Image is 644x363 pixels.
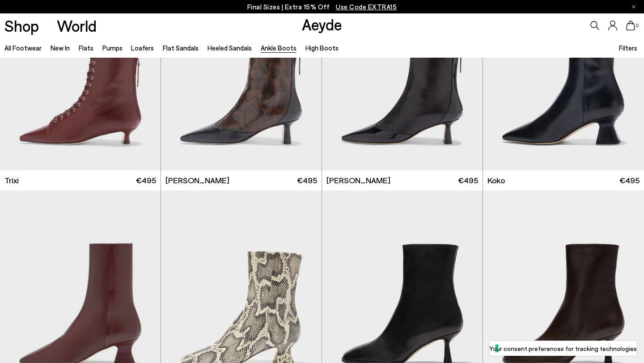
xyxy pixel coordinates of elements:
button: Your consent preferences for tracking technologies [489,341,637,356]
span: [PERSON_NAME] [165,175,229,186]
a: High Boots [305,44,339,52]
a: 0 [626,21,635,30]
span: Navigate to /collections/ss25-final-sizes [336,3,397,11]
a: Ankle Boots [261,44,297,52]
a: Heeled Sandals [208,44,252,52]
p: Final Sizes | Extra 15% Off [247,1,397,13]
a: [PERSON_NAME] €495 [322,170,483,190]
span: Filters [619,44,637,52]
a: [PERSON_NAME] €495 [161,170,322,190]
span: Koko [487,175,505,186]
a: Flat Sandals [163,44,199,52]
span: 0 [635,23,640,28]
a: Aeyde [302,15,342,34]
a: Loafers [131,44,154,52]
span: €495 [297,175,317,186]
a: Koko €495 [483,170,644,190]
a: Flats [79,44,93,52]
span: [PERSON_NAME] [326,175,390,186]
span: €495 [136,175,156,186]
span: €495 [458,175,478,186]
a: Pumps [102,44,123,52]
span: Trixi [4,175,19,186]
span: €495 [619,175,640,186]
a: New In [51,44,70,52]
a: All Footwear [4,44,42,52]
a: World [57,18,97,34]
a: Shop [4,18,39,34]
label: Your consent preferences for tracking technologies [489,344,637,353]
